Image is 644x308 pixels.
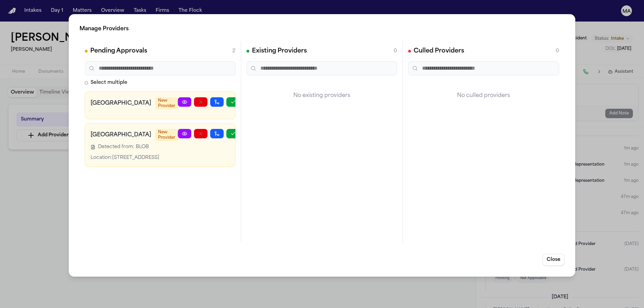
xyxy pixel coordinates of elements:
span: Select multiple [91,79,127,86]
h2: Pending Approvals [90,46,147,56]
button: Reject [194,129,207,138]
span: 0 [394,48,397,55]
span: New Provider [155,97,178,109]
a: View Provider [178,97,191,107]
h3: [GEOGRAPHIC_DATA] [91,99,151,107]
button: Merge [210,97,224,107]
h2: Manage Providers [79,25,565,33]
div: No existing providers [247,81,397,110]
div: Location: [STREET_ADDRESS] [91,155,178,161]
button: Approve [226,97,240,107]
h2: Existing Providers [252,46,307,56]
span: New Provider [155,129,178,141]
button: Close [543,254,565,266]
button: Approve [226,129,240,138]
input: Select multiple [85,81,88,84]
span: 2 [232,48,235,55]
span: 0 [556,48,559,55]
button: Reject [194,97,207,107]
span: Detected from: BLOB [98,144,149,150]
div: No culled providers [408,81,559,110]
button: Merge [210,129,224,138]
h2: Culled Providers [414,46,464,56]
h3: [GEOGRAPHIC_DATA] [91,131,151,139]
a: View Provider [178,129,191,138]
